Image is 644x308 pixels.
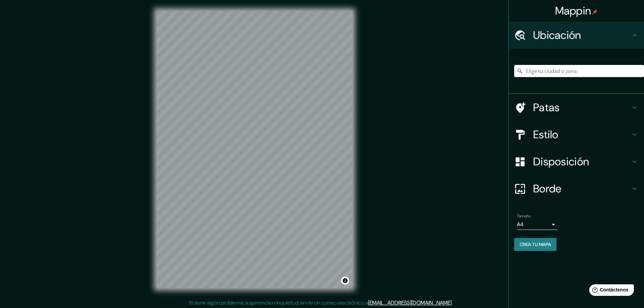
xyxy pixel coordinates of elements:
[533,28,581,42] font: Ubicación
[517,221,524,228] font: A4
[520,241,551,247] font: Crea tu mapa
[454,299,455,306] font: .
[509,148,644,175] div: Disposición
[517,213,531,219] font: Tamaño
[452,299,453,306] font: .
[533,127,558,142] font: Estilo
[533,155,589,169] font: Disposición
[584,282,637,301] iframe: Lanzador de widgets de ayuda
[509,121,644,148] div: Estilo
[514,65,644,77] input: Elige tu ciudad o zona
[509,94,644,121] div: Patas
[509,22,644,49] div: Ubicación
[368,299,452,306] a: [EMAIL_ADDRESS][DOMAIN_NAME]
[555,4,591,18] font: Mappin
[592,9,598,15] img: pin-icon.png
[533,182,562,196] font: Borde
[453,299,454,306] font: .
[189,299,368,306] font: Si tiene algún problema, sugerencia o inquietud, envíe un correo electrónico a
[157,11,353,288] canvas: Mapa
[517,219,557,230] div: A4
[341,277,349,285] button: Activar o desactivar atribución
[533,100,560,115] font: Patas
[509,175,644,202] div: Borde
[514,238,556,251] button: Crea tu mapa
